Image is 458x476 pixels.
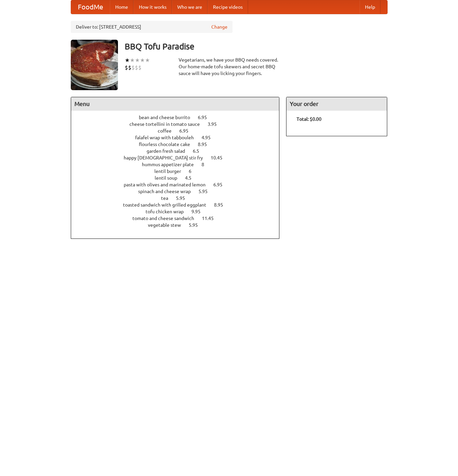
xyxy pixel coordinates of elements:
[135,64,138,71] li: $
[138,64,142,71] li: $
[135,57,140,64] li: ★
[176,195,192,201] span: 5.95
[133,0,172,14] a: How it works
[213,182,229,187] span: 6.95
[147,148,212,154] a: garden fresh salad 6.5
[139,142,197,147] span: flourless chocolate cake
[140,57,145,64] li: ★
[189,169,198,174] span: 6
[128,64,131,71] li: $
[172,0,208,14] a: Who we are
[179,128,195,134] span: 6.95
[214,202,230,208] span: 8.95
[193,148,206,154] span: 6.5
[125,64,128,71] li: $
[148,222,210,228] a: vegetable stew 5.95
[297,116,322,122] b: Total: $0.00
[198,115,214,120] span: 6.95
[161,195,175,201] span: tea
[132,216,226,221] a: tomato and cheese sandwich 11.45
[198,142,214,147] span: 8.95
[142,162,217,167] a: hummus appetizer plate 8
[191,209,207,214] span: 9.95
[142,162,201,167] span: hummus appetizer plate
[71,21,233,33] div: Deliver to: [STREET_ADDRESS]
[135,135,223,140] a: falafel wrap with tabbouleh 4.95
[139,115,197,120] span: bean and cheese burrito
[154,169,188,174] span: lentil burger
[179,57,280,77] div: Vegetarians, we have your BBQ needs covered. Our home-made tofu skewers and secret BBQ sauce will...
[110,0,133,14] a: Home
[125,57,130,64] li: ★
[125,40,388,53] h3: BBQ Tofu Paradise
[202,135,217,140] span: 4.95
[202,216,220,221] span: 11.45
[158,128,201,134] a: coffee 6.95
[211,24,227,30] a: Change
[135,135,201,140] span: falafel wrap with tabbouleh
[71,97,279,111] h4: Menu
[138,189,220,194] a: spinach and cheese wrap 5.95
[138,189,197,194] span: spinach and cheese wrap
[211,155,229,160] span: 10.45
[124,155,210,160] span: happy [DEMOGRAPHIC_DATA] stir fry
[131,64,135,71] li: $
[132,216,201,221] span: tomato and cheese sandwich
[199,189,214,194] span: 5.95
[154,169,204,174] a: lentil burger 6
[130,57,135,64] li: ★
[208,121,223,127] span: 3.95
[189,222,205,228] span: 5.95
[139,142,219,147] a: flourless chocolate cake 8.95
[139,115,219,120] a: bean and cheese burrito 6.95
[158,128,178,134] span: coffee
[124,155,235,160] a: happy [DEMOGRAPHIC_DATA] stir fry 10.45
[147,148,192,154] span: garden fresh salad
[185,175,198,181] span: 4.5
[123,202,236,208] a: toasted sandwich with grilled eggplant 8.95
[286,97,387,111] h4: Your order
[124,182,212,187] span: pasta with olives and marinated lemon
[123,202,213,208] span: toasted sandwich with grilled eggplant
[148,222,188,228] span: vegetable stew
[161,195,197,201] a: tea 5.95
[146,209,190,214] span: tofu chicken wrap
[71,40,118,90] img: angular.jpg
[129,121,229,127] a: cheese tortellini in tomato sauce 3.95
[145,57,150,64] li: ★
[202,162,211,167] span: 8
[208,0,248,14] a: Recipe videos
[360,0,380,14] a: Help
[155,175,204,181] a: lentil soup 4.5
[124,182,235,187] a: pasta with olives and marinated lemon 6.95
[129,121,207,127] span: cheese tortellini in tomato sauce
[71,0,110,14] a: FoodMe
[146,209,213,214] a: tofu chicken wrap 9.95
[155,175,184,181] span: lentil soup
